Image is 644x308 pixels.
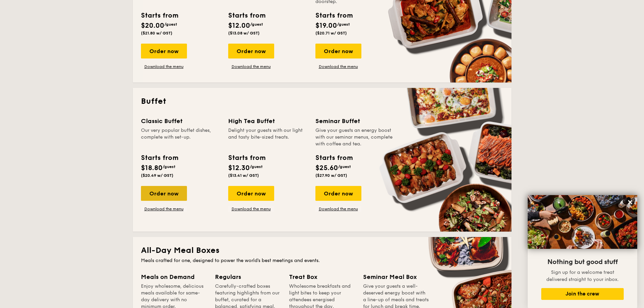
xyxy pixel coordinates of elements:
[141,173,173,178] span: ($20.49 w/ GST)
[546,269,619,282] span: Sign up for a welcome treat delivered straight to your inbox.
[315,153,352,163] div: Starts from
[228,127,307,147] div: Delight your guests with our light and tasty bite-sized treats.
[315,116,395,126] div: Seminar Buffet
[228,44,274,58] div: Order now
[315,127,395,147] div: Give your guests an energy boost with our seminar menus, complete with coffee and tea.
[141,31,172,35] span: ($21.80 w/ GST)
[625,197,636,208] button: Close
[338,164,351,169] span: /guest
[141,10,178,21] div: Starts from
[315,22,337,30] span: $19.00
[315,206,361,212] a: Download the menu
[141,64,187,69] a: Download the menu
[141,257,503,264] div: Meals crafted for one, designed to power the world's best meetings and events.
[228,153,265,163] div: Starts from
[228,22,250,30] span: $12.00
[141,245,503,256] h2: All-Day Meal Boxes
[141,22,164,30] span: $20.00
[164,22,177,27] span: /guest
[141,96,503,107] h2: Buffet
[228,173,259,178] span: ($13.41 w/ GST)
[315,10,352,21] div: Starts from
[141,153,178,163] div: Starts from
[315,64,361,69] a: Download the menu
[215,272,281,282] div: Regulars
[163,164,175,169] span: /guest
[315,31,347,35] span: ($20.71 w/ GST)
[228,64,274,69] a: Download the menu
[363,272,429,282] div: Seminar Meal Box
[141,44,187,58] div: Order now
[547,258,618,266] span: Nothing but good stuff
[228,10,265,21] div: Starts from
[315,186,361,201] div: Order now
[528,195,637,249] img: DSC07876-Edit02-Large.jpeg
[250,164,263,169] span: /guest
[337,22,350,27] span: /guest
[141,272,207,282] div: Meals on Demand
[315,44,361,58] div: Order now
[141,164,163,172] span: $18.80
[141,206,187,212] a: Download the menu
[250,22,263,27] span: /guest
[315,173,347,178] span: ($27.90 w/ GST)
[228,164,250,172] span: $12.30
[228,206,274,212] a: Download the menu
[228,31,260,35] span: ($13.08 w/ GST)
[141,116,220,126] div: Classic Buffet
[141,186,187,201] div: Order now
[541,288,624,300] button: Join the crew
[228,186,274,201] div: Order now
[315,164,338,172] span: $25.60
[289,272,355,282] div: Treat Box
[228,116,307,126] div: High Tea Buffet
[141,127,220,147] div: Our very popular buffet dishes, complete with set-up.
